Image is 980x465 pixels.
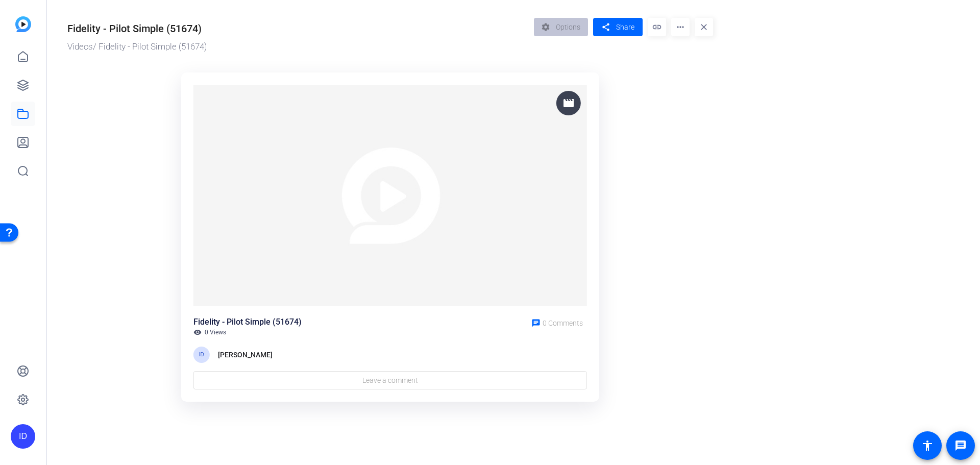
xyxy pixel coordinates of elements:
[648,18,666,36] mat-icon: link
[67,40,529,54] div: / Fidelity - Pilot Simple (51674)
[954,439,967,452] mat-icon: message
[193,85,587,306] img: placeholder16x9.gif
[11,424,35,449] div: ID
[616,22,634,33] span: Share
[205,328,226,336] span: 0 Views
[193,316,302,328] div: Fidelity - Pilot Simple (51674)
[67,21,202,36] div: Fidelity - Pilot Simple (51674)
[593,18,643,36] button: Share
[671,18,690,36] mat-icon: more_horiz
[15,16,31,32] img: blue-gradient.svg
[218,349,273,361] div: [PERSON_NAME]
[921,439,934,452] mat-icon: accessibility
[67,41,93,52] a: Videos
[599,20,612,34] mat-icon: share
[562,97,575,109] mat-icon: movie
[193,347,210,363] div: ID
[193,328,202,336] mat-icon: visibility
[695,18,713,36] mat-icon: close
